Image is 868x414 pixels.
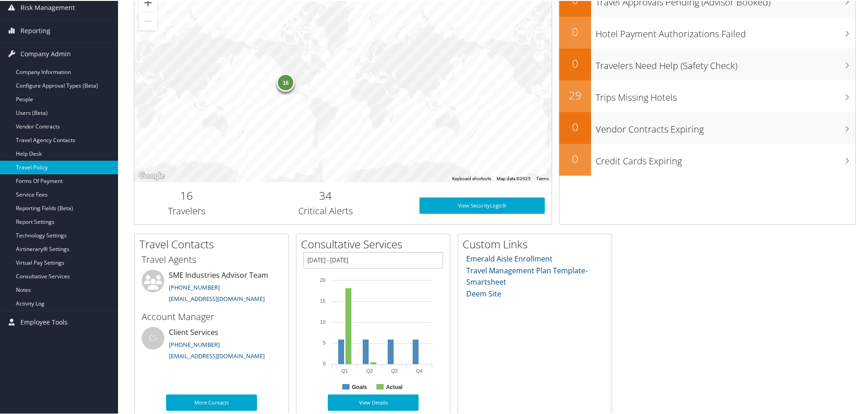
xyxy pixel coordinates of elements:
text: Goals [352,383,367,389]
a: More Contacts [166,394,257,410]
a: [PHONE_NUMBER] [169,282,220,291]
h3: Travelers Need Help (Safety Check) [596,54,855,71]
a: Terms (opens in new tab) [536,175,549,180]
li: Client Services [137,326,286,363]
a: [EMAIL_ADDRESS][DOMAIN_NAME] [169,351,265,359]
a: 29Trips Missing Hotels [559,79,855,111]
tspan: 5 [323,339,325,345]
div: 16 [276,72,295,90]
h2: Travel Contacts [139,236,288,251]
span: Employee Tools [20,310,68,333]
a: Deem Site [466,288,501,298]
button: Keyboard shortcuts [452,175,491,181]
text: Q2 [366,367,373,373]
h2: 29 [559,87,591,102]
h2: 0 [559,23,591,39]
li: SME Industries Advisor Team [137,269,286,306]
tspan: 20 [320,276,325,282]
h2: 34 [246,187,406,202]
a: Travel Management Plan Template- Smartsheet [466,265,587,286]
a: 0Travelers Need Help (Safety Check) [559,48,855,79]
h2: 16 [141,187,232,202]
h2: Consultative Services [301,236,450,251]
a: Open this area in Google Maps (opens a new window) [137,169,167,181]
span: Map data ©2025 [497,175,531,180]
h3: Trips Missing Hotels [596,86,855,103]
text: Q1 [341,367,348,373]
tspan: 15 [320,297,325,303]
div: CS [142,326,164,349]
a: Emerald Aisle Enrollment [466,253,552,263]
a: 0Vendor Contracts Expiring [559,111,855,143]
tspan: 0 [323,360,325,365]
a: View SecurityLogic® [419,197,545,213]
h3: Vendor Contracts Expiring [596,118,855,135]
span: Reporting [20,19,50,41]
h2: 0 [559,55,591,70]
h2: 0 [559,150,591,166]
a: 0Hotel Payment Authorizations Failed [559,16,855,48]
h2: 0 [559,118,591,134]
button: Zoom out [139,11,157,30]
a: View Details [328,394,419,410]
h3: Credit Cards Expiring [596,149,855,167]
img: Google [137,169,167,181]
span: Company Admin [20,42,71,64]
h3: Account Manager [142,310,281,322]
h2: Custom Links [463,236,612,251]
h3: Hotel Payment Authorizations Failed [596,22,855,39]
h3: Critical Alerts [246,204,406,217]
tspan: 10 [320,318,325,324]
text: Q3 [391,367,398,373]
a: [EMAIL_ADDRESS][DOMAIN_NAME] [169,294,265,302]
text: Actual [386,383,403,389]
a: [PHONE_NUMBER] [169,340,220,348]
h3: Travel Agents [142,252,281,265]
text: Q4 [416,367,423,373]
a: 0Credit Cards Expiring [559,143,855,175]
h3: Travelers [141,204,232,217]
